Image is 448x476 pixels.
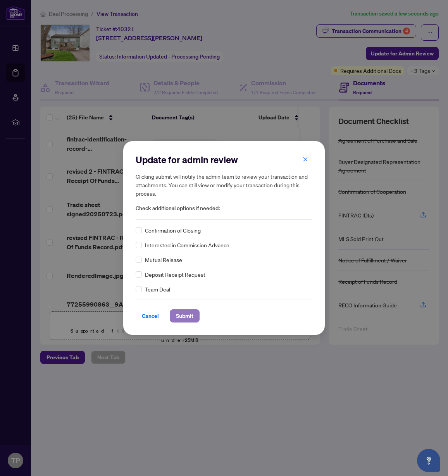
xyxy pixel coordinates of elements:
[303,157,308,162] span: close
[136,309,165,323] button: Cancel
[136,172,312,198] h5: Clicking submit will notify the admin team to review your transaction and attachments. You can st...
[142,310,159,322] span: Cancel
[417,449,440,472] button: Open asap
[145,226,201,235] span: Confirmation of Closing
[145,255,182,264] span: Mutual Release
[176,310,193,322] span: Submit
[145,241,229,249] span: Interested in Commission Advance
[136,204,312,213] span: Check additional options if needed:
[145,285,170,293] span: Team Deal
[136,153,312,166] h2: Update for admin review
[145,270,205,279] span: Deposit Receipt Request
[170,309,200,323] button: Submit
